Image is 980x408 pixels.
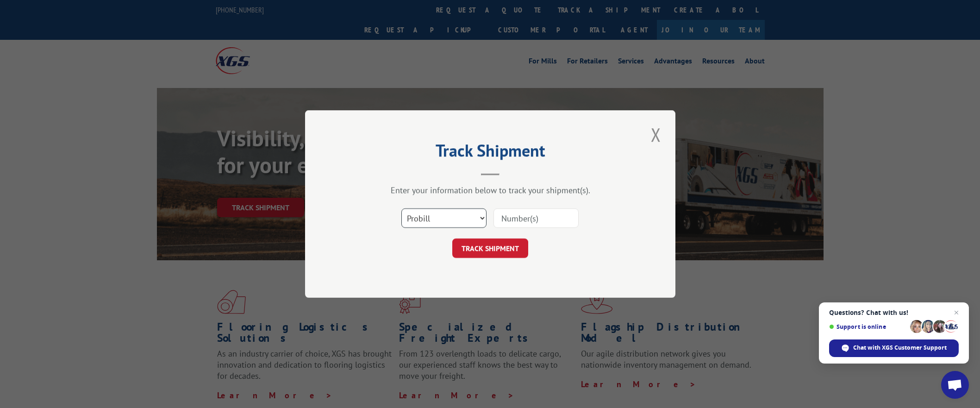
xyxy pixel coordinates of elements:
input: Number(s) [493,208,579,228]
button: TRACK SHIPMENT [452,239,528,258]
button: Close modal [648,122,664,147]
span: Support is online [829,323,907,330]
a: Open chat [941,371,969,399]
div: Enter your information below to track your shipment(s). [351,185,629,195]
span: Chat with XGS Customer Support [829,339,959,357]
span: Questions? Chat with us! [829,309,959,316]
h2: Track Shipment [351,144,629,162]
span: Chat with XGS Customer Support [853,344,947,352]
